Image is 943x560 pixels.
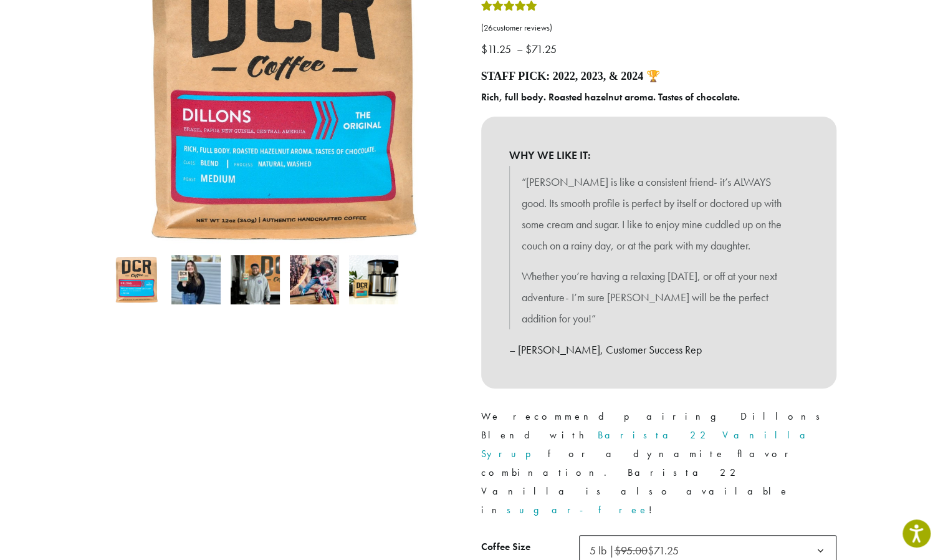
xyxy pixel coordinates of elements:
p: Whether you’re having a relaxing [DATE], or off at your next adventure- I’m sure [PERSON_NAME] wi... [522,266,796,329]
label: Coffee Size [481,538,579,556]
a: (26customer reviews) [481,22,836,34]
bdi: 71.25 [525,42,560,56]
p: “[PERSON_NAME] is like a consistent friend- it’s ALWAYS good. Its smooth profile is perfect by it... [522,171,796,256]
img: Dillons - Image 2 [171,255,221,304]
img: David Morris picks Dillons for 2021 [290,255,339,304]
del: $95.00 [615,543,648,558]
img: Dillons - Image 5 [349,255,398,304]
span: $ [525,42,532,56]
img: Dillons [112,255,161,304]
span: 5 lb | $71.25 [590,543,679,558]
span: $ [481,42,487,56]
bdi: 11.25 [481,42,514,56]
b: WHY WE LIKE IT: [509,145,808,166]
span: 26 [484,22,493,33]
b: Rich, full body. Roasted hazelnut aroma. Tastes of chocolate. [481,90,740,104]
p: We recommend pairing Dillons Blend with for a dynamite flavor combination. Barista 22 Vanilla is ... [481,407,836,519]
p: – [PERSON_NAME], Customer Success Rep [509,339,808,360]
a: sugar-free [507,503,649,516]
img: Dillons - Image 3 [231,255,280,304]
h4: Staff Pick: 2022, 2023, & 2024 🏆 [481,70,836,84]
span: – [517,42,523,56]
a: Barista 22 Vanilla Syrup [481,428,815,460]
